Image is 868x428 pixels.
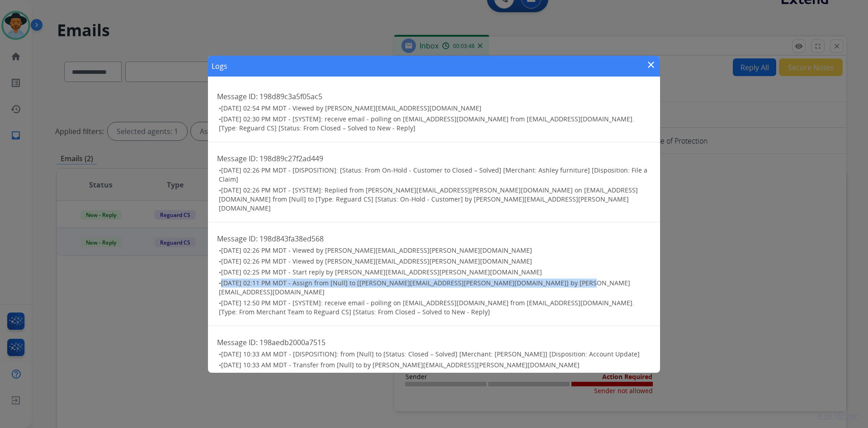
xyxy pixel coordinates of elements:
[219,279,630,296] span: [DATE] 02:11 PM MDT - Assign from [Null] to [[PERSON_NAME][EMAIL_ADDRESS][PERSON_NAME][DOMAIN_NAM...
[259,234,324,244] span: 198d843fa38ed568
[219,115,634,132] span: [DATE] 02:30 PM MDT - [SYSTEM]: receive email - polling on [EMAIL_ADDRESS][DOMAIN_NAME] from [EMA...
[219,361,651,370] h3: •
[217,91,258,101] span: Message ID:
[219,257,651,266] h3: •
[219,246,651,255] h3: •
[221,246,532,255] span: [DATE] 02:26 PM MDT - Viewed by [PERSON_NAME][EMAIL_ADDRESS][PERSON_NAME][DOMAIN_NAME]
[219,298,651,317] h3: •
[219,104,651,113] h3: •
[259,337,325,347] span: 198aedb2000a7515
[646,59,656,70] mat-icon: close
[219,115,651,133] h3: •
[221,268,542,276] span: [DATE] 02:25 PM MDT - Start reply by [PERSON_NAME][EMAIL_ADDRESS][PERSON_NAME][DOMAIN_NAME]
[219,186,638,212] span: [DATE] 02:26 PM MDT - [SYSTEM]: Replied from [PERSON_NAME][EMAIL_ADDRESS][PERSON_NAME][DOMAIN_NAM...
[217,337,258,347] span: Message ID:
[217,154,258,164] span: Message ID:
[219,268,651,277] h3: •
[212,61,227,72] h1: Logs
[219,279,651,297] h3: •
[221,104,481,112] span: [DATE] 02:54 PM MDT - Viewed by [PERSON_NAME][EMAIL_ADDRESS][DOMAIN_NAME]
[818,412,859,423] p: 0.20.1027RC
[219,186,651,213] h3: •
[259,154,323,164] span: 198d89c27f2ad449
[221,361,580,369] span: [DATE] 10:33 AM MDT - Transfer from [Null] to by [PERSON_NAME][EMAIL_ADDRESS][PERSON_NAME][DOMAIN...
[219,298,634,316] span: [DATE] 12:50 PM MDT - [SYSTEM]: receive email - polling on [EMAIL_ADDRESS][DOMAIN_NAME] from [EMA...
[219,166,647,183] span: [DATE] 02:26 PM MDT - [DISPOSITION]: [Status: From On-Hold - Customer to Closed – Solved] [Mercha...
[219,166,651,184] h3: •
[219,371,651,390] h3: •
[219,371,623,389] span: [DATE] 10:33 AM MDT - Change type from [Warranty Ops] to [Merchant Team] by [PERSON_NAME][EMAIL_A...
[221,257,532,265] span: [DATE] 02:26 PM MDT - Viewed by [PERSON_NAME][EMAIL_ADDRESS][PERSON_NAME][DOMAIN_NAME]
[221,350,640,358] span: [DATE] 10:33 AM MDT - [DISPOSITION]: from [Null] to [Status: Closed – Solved] [Merchant: [PERSON_...
[219,350,651,359] h3: •
[217,234,258,244] span: Message ID:
[259,91,322,101] span: 198d89c3a5f05ac5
